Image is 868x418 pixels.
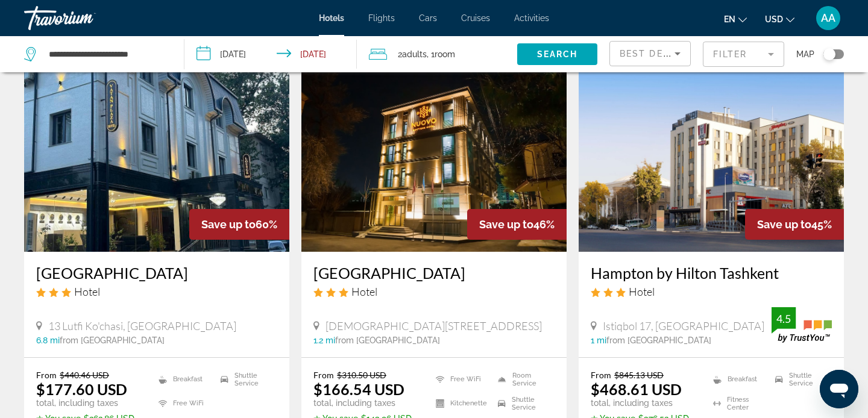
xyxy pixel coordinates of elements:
[74,285,100,298] span: Hotel
[36,264,277,282] a: [GEOGRAPHIC_DATA]
[579,59,844,252] img: Hotel image
[313,335,335,345] span: 1.2 mi
[757,218,811,231] span: Save up to
[614,370,664,380] del: $845.13 USD
[36,335,60,345] span: 6.8 mi
[313,264,555,282] a: [GEOGRAPHIC_DATA]
[479,218,533,231] span: Save up to
[537,49,578,59] span: Search
[201,218,256,231] span: Save up to
[24,59,289,252] img: Hotel image
[36,370,57,380] span: From
[357,36,517,72] button: Travelers: 2 adults, 0 children
[313,380,404,398] ins: $166.54 USD
[301,59,567,252] img: Hotel image
[36,380,127,398] ins: $177.60 USD
[772,307,832,343] img: trustyou-badge.svg
[821,12,835,24] span: AA
[765,14,783,24] span: USD
[591,335,606,345] span: 1 mi
[765,10,794,28] button: Change currency
[337,370,386,380] del: $310.50 USD
[313,370,334,380] span: From
[772,311,796,326] div: 4.5
[703,41,784,67] button: Filter
[606,335,711,345] span: from [GEOGRAPHIC_DATA]
[419,13,437,23] a: Cars
[745,209,844,240] div: 45%
[591,398,698,408] p: total, including taxes
[603,319,764,332] span: Istiqbol 17, [GEOGRAPHIC_DATA]
[24,2,145,34] a: Travorium
[351,285,377,298] span: Hotel
[319,13,344,23] a: Hotels
[814,49,844,60] button: Toggle map
[430,370,492,388] li: Free WiFi
[796,46,814,63] span: Map
[591,285,832,298] div: 3 star Hotel
[820,370,858,408] iframe: Кнопка запуска окна обмена сообщениями
[215,370,277,388] li: Shuttle Service
[402,49,427,59] span: Adults
[36,285,277,298] div: 3 star Hotel
[492,395,555,413] li: Shuttle Service
[707,370,770,388] li: Breakfast
[629,285,655,298] span: Hotel
[313,285,555,298] div: 3 star Hotel
[427,46,455,63] span: , 1
[724,14,735,24] span: en
[430,395,492,413] li: Kitchenette
[184,36,357,72] button: Check-in date: Oct 24, 2025 Check-out date: Oct 27, 2025
[620,46,681,61] mat-select: Sort by
[492,370,555,388] li: Room Service
[517,43,597,65] button: Search
[368,13,395,23] a: Flights
[467,209,567,240] div: 46%
[591,264,832,282] a: Hampton by Hilton Tashkent
[724,10,747,28] button: Change language
[620,49,682,58] span: Best Deals
[707,395,770,413] li: Fitness Center
[325,319,542,332] span: [DEMOGRAPHIC_DATA][STREET_ADDRESS]
[60,335,165,345] span: from [GEOGRAPHIC_DATA]
[153,395,215,413] li: Free WiFi
[769,370,832,388] li: Shuttle Service
[189,209,289,240] div: 60%
[153,370,215,388] li: Breakfast
[514,13,549,23] a: Activities
[813,5,844,31] button: User Menu
[435,49,455,59] span: Room
[335,335,440,345] span: from [GEOGRAPHIC_DATA]
[398,46,427,63] span: 2
[591,370,611,380] span: From
[461,13,490,23] a: Cruises
[591,380,682,398] ins: $468.61 USD
[60,370,109,380] del: $440.46 USD
[313,398,421,408] p: total, including taxes
[48,319,236,332] span: 13 Lutfi Ko'chasi, [GEOGRAPHIC_DATA]
[36,398,143,408] p: total, including taxes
